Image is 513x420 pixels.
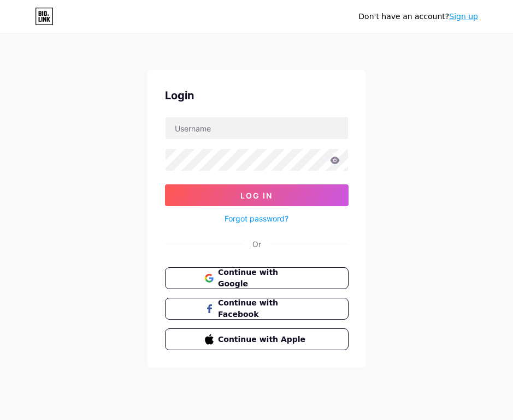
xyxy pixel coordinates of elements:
[165,184,349,206] button: Log In
[358,11,478,22] div: Don't have an account?
[449,12,478,21] a: Sign up
[165,298,349,320] button: Continue with Facebook
[218,267,308,290] span: Continue with Google
[165,267,349,289] button: Continue with Google
[218,297,308,320] span: Continue with Facebook
[165,328,349,350] button: Continue with Apple
[225,213,288,224] a: Forgot password?
[166,117,348,139] input: Username
[252,238,261,250] div: Or
[240,191,273,200] span: Log In
[165,87,349,104] div: Login
[218,334,308,345] span: Continue with Apple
